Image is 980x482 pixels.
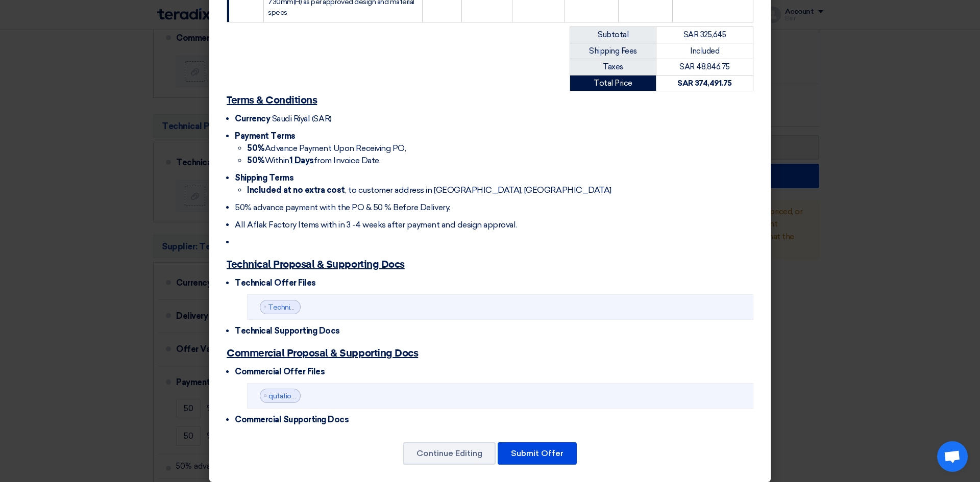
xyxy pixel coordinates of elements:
span: Within from Invoice Date. [247,156,380,165]
span: Shipping Terms [235,173,293,183]
span: Payment Terms [235,131,296,141]
td: SAR 325,645 [656,27,753,43]
button: Submit Offer [498,442,577,465]
span: Advance Payment Upon Receiving PO, [247,143,406,153]
button: Continue Editing [403,442,496,465]
span: SAR 48,846.75 [679,62,730,71]
strong: SAR 374,491.75 [677,79,731,88]
u: 1 Days [289,156,314,165]
u: Commercial Proposal & Supporting Docs [227,348,418,359]
div: Open chat [937,441,968,472]
span: Currency [235,114,270,123]
a: qutation_1757574997977.pdf [268,392,366,400]
li: , to customer address in [GEOGRAPHIC_DATA], [GEOGRAPHIC_DATA] [247,184,753,196]
strong: Included at no extra cost [247,185,345,195]
span: Technical Offer Files [235,278,316,288]
td: Taxes [570,59,656,75]
u: Technical Proposal & Supporting Docs [227,260,405,270]
td: Shipping Fees [570,43,656,59]
span: Technical Supporting Docs [235,326,340,336]
u: Terms & Conditions [227,95,317,106]
td: Total Price [570,75,656,91]
strong: 50% [247,156,265,165]
span: Included [690,46,719,56]
span: Commercial Offer Files [235,367,325,376]
span: Commercial Supporting Docs [235,415,349,424]
li: All Aflak Factory Items with in 3 -4 weeks after payment and design approval. [235,219,753,231]
span: Saudi Riyal (SAR) [272,114,332,123]
strong: 50% [247,143,265,153]
td: Subtotal [570,27,656,43]
a: Technical_Proposal_1757578405984.pdf [268,303,402,312]
li: 50% advance payment with the PO & 50 % Before Delivery. [235,201,753,214]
